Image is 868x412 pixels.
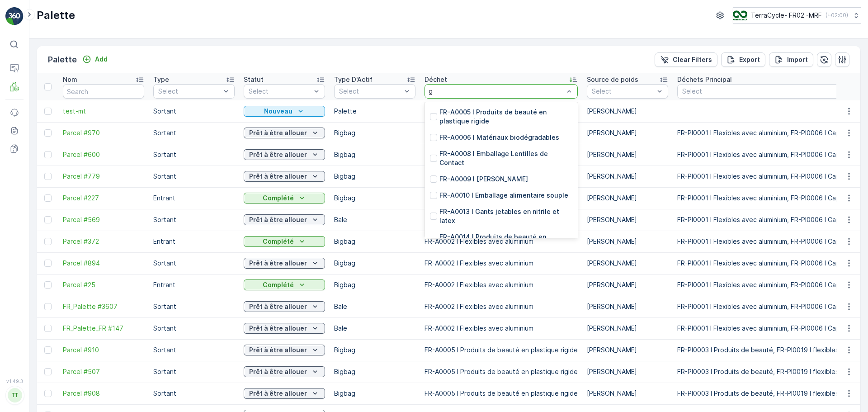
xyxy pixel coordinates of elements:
td: Bale [330,296,420,317]
button: Complété [244,193,325,204]
div: Toggle Row Selected [44,368,52,375]
button: Clear Filters [655,52,717,67]
p: Type D'Actif [334,75,373,84]
button: Prêt à être allouer [244,128,325,138]
td: Bigbag [330,339,420,361]
td: Sortant [149,339,239,361]
p: Prêt à être allouer [249,346,307,355]
td: [PERSON_NAME] [582,100,673,122]
p: Complété [263,280,294,289]
p: Palette [48,53,77,66]
a: test-mt [63,107,144,116]
td: FR-A0002 I Flexibles avec aluminium [420,122,582,144]
p: ( +02:00 ) [826,12,848,19]
p: FR-A0009 I [PERSON_NAME] [439,175,528,184]
td: Bigbag [330,383,420,404]
td: FR-A0002 I Flexibles avec aluminium [420,144,582,166]
p: FR-A0013 I Gants jetables en nitrile et latex [439,207,572,225]
p: Select [158,87,221,96]
td: [PERSON_NAME] [582,166,673,187]
td: [PERSON_NAME] [582,296,673,317]
button: Prêt à être allouer [244,388,325,399]
p: Type [153,75,169,84]
a: FR_Palette #3607 [63,302,144,311]
td: [PERSON_NAME] [582,274,673,296]
td: Sortant [149,144,239,166]
p: TerraCycle- FR02 -MRF [751,11,822,20]
button: Nouveau [244,106,325,117]
td: Sortant [149,317,239,339]
td: [PERSON_NAME] [582,361,673,383]
td: [PERSON_NAME] [582,339,673,361]
td: Bigbag [330,274,420,296]
td: [PERSON_NAME] [582,317,673,339]
div: Toggle Row Selected [44,129,52,137]
td: FR-A0002 I Flexibles avec aluminium [420,166,582,187]
td: [PERSON_NAME] [582,144,673,166]
div: Toggle Row Selected [44,346,52,354]
p: Prêt à être allouer [249,172,307,181]
td: FR-A0002 I Flexibles avec aluminium [420,187,582,209]
button: TerraCycle- FR02 -MRF(+02:00) [733,7,861,24]
button: TT [5,386,24,405]
a: Parcel #908 [63,389,144,398]
p: Prêt à être allouer [249,302,307,311]
div: TT [8,388,22,403]
a: Parcel #25 [63,280,144,289]
p: Déchet [425,75,447,84]
a: Parcel #894 [63,259,144,268]
td: Bigbag [330,166,420,187]
div: Toggle Row Selected [44,303,52,310]
a: Parcel #600 [63,150,144,159]
td: FR-A0005 I Produits de beauté en plastique rigide [420,361,582,383]
div: Toggle Row Selected [44,260,52,267]
td: Bale [330,317,420,339]
td: [PERSON_NAME] [582,383,673,404]
a: Parcel #970 [63,128,144,137]
p: Select [249,87,311,96]
td: [PERSON_NAME] [582,209,673,231]
p: Statut [244,75,264,84]
td: [PERSON_NAME] [582,122,673,144]
button: Prêt à être allouer [244,214,325,225]
p: Prêt à être allouer [249,259,307,268]
button: Import [769,52,813,67]
span: Parcel #507 [63,367,144,376]
p: Select [339,87,401,96]
button: Prêt à être allouer [244,345,325,355]
td: FR-A0002 I Flexibles avec aluminium [420,252,582,274]
td: Bigbag [330,252,420,274]
a: Parcel #779 [63,172,144,181]
td: Sortant [149,361,239,383]
a: Parcel #569 [63,215,144,224]
td: Sortant [149,296,239,317]
button: Prêt à être allouer [244,366,325,377]
button: Complété [244,279,325,290]
p: FR-A0010 I Emballage alimentaire souple [439,191,568,200]
td: Bigbag [330,361,420,383]
td: Bigbag [330,231,420,252]
p: Déchets Principal [677,75,732,84]
p: Nom [63,75,77,84]
p: Add [95,55,108,64]
p: FR-A0008 I Emballage Lentilles de Contact [439,149,572,167]
td: Sortant [149,209,239,231]
button: Prêt à être allouer [244,149,325,160]
td: FR-A0005 I Produits de beauté en plastique rigide [420,339,582,361]
td: Entrant [149,187,239,209]
a: Parcel #227 [63,194,144,203]
td: Sortant [149,252,239,274]
p: Select [592,87,654,96]
a: Parcel #372 [63,237,144,246]
td: [PERSON_NAME] [582,187,673,209]
td: FR-A0002 I Flexibles avec aluminium [420,274,582,296]
td: Bale [330,209,420,231]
